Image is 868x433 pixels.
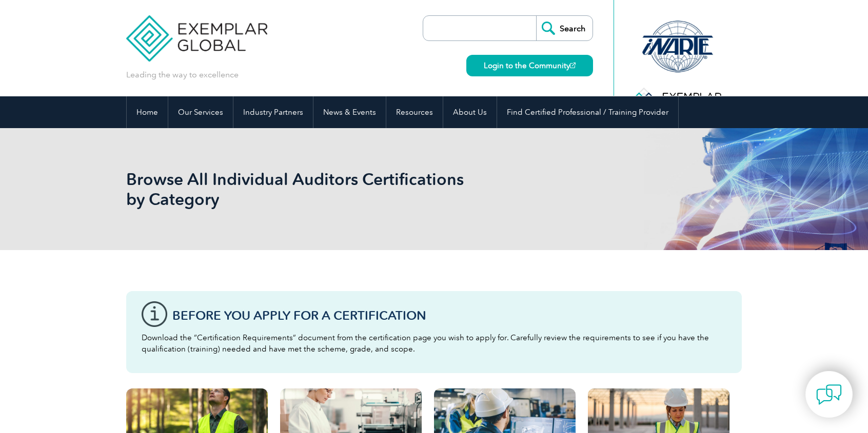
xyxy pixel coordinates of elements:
[497,96,678,128] a: Find Certified Professional / Training Provider
[386,96,443,128] a: Resources
[466,55,593,76] a: Login to the Community
[443,96,497,128] a: About Us
[126,169,520,209] h1: Browse All Individual Auditors Certifications by Category
[127,96,168,128] a: Home
[168,96,233,128] a: Our Services
[142,332,726,355] p: Download the “Certification Requirements” document from the certification page you wish to apply ...
[570,63,576,68] img: open_square.png
[536,16,593,40] input: Search
[816,382,842,407] img: contact-chat.png
[233,96,313,128] a: Industry Partners
[172,309,726,322] h3: Before You Apply For a Certification
[313,96,386,128] a: News & Events
[126,69,239,80] p: Leading the way to excellence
